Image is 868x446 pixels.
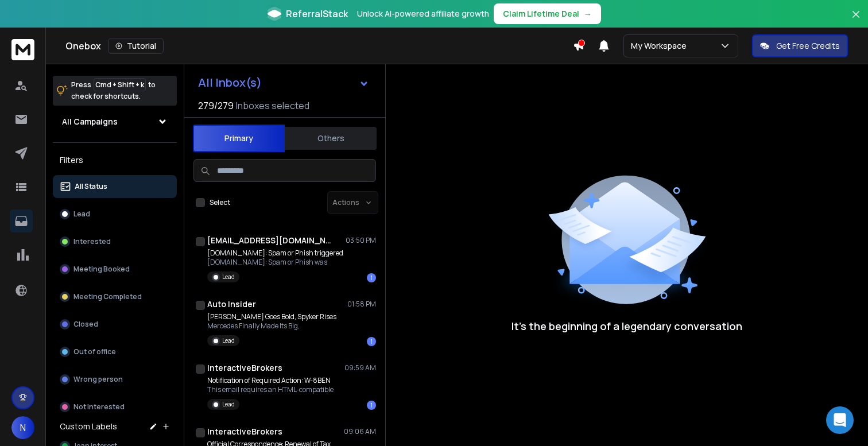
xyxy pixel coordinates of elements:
[776,40,840,52] p: Get Free Credits
[207,321,336,331] p: Mercedes Finally Made Its Big,
[207,376,334,385] p: Notification of Required Action: W-8BEN
[511,318,742,334] p: It’s the beginning of a legendary conversation
[357,8,489,20] p: Unlock AI-powered affiliate growth
[53,230,177,253] button: Interested
[65,38,573,54] div: Onebox
[286,7,348,21] span: ReferralStack
[53,395,177,418] button: Not Interested
[53,368,177,391] button: Wrong person
[207,426,282,437] h1: InteractiveBrokers
[53,152,177,168] h3: Filters
[75,182,107,191] p: All Status
[53,285,177,308] button: Meeting Completed
[73,210,90,219] p: Lead
[73,375,123,384] p: Wrong person
[347,300,376,309] p: 01:58 PM
[198,77,262,88] h1: All Inbox(s)
[346,236,376,245] p: 03:50 PM
[752,34,848,57] button: Get Free Credits
[11,416,34,439] button: N
[73,402,125,412] p: Not Interested
[73,292,142,301] p: Meeting Completed
[210,198,230,207] label: Select
[494,3,601,24] button: Claim Lifetime Deal→
[73,265,130,274] p: Meeting Booked
[108,38,164,54] button: Tutorial
[193,125,285,152] button: Primary
[222,273,235,281] p: Lead
[367,273,376,282] div: 1
[53,175,177,198] button: All Status
[367,401,376,410] div: 1
[344,427,376,436] p: 09:06 AM
[207,362,282,374] h1: InteractiveBrokers
[207,312,336,321] p: [PERSON_NAME] Goes Bold, Spyker Rises
[71,79,156,102] p: Press to check for shortcuts.
[367,337,376,346] div: 1
[826,406,854,434] div: Open Intercom Messenger
[94,78,146,91] span: Cmd + Shift + k
[53,258,177,281] button: Meeting Booked
[62,116,118,127] h1: All Campaigns
[344,363,376,373] p: 09:59 AM
[848,7,863,34] button: Close banner
[207,235,334,246] h1: [EMAIL_ADDRESS][DOMAIN_NAME]
[584,8,592,20] span: →
[53,110,177,133] button: All Campaigns
[73,347,116,356] p: Out of office
[60,421,117,432] h3: Custom Labels
[285,126,377,151] button: Others
[222,336,235,345] p: Lead
[73,237,111,246] p: Interested
[222,400,235,409] p: Lead
[73,320,98,329] p: Closed
[236,99,309,113] h3: Inboxes selected
[207,385,334,394] p: This email requires an HTML-compatible
[207,258,343,267] p: [DOMAIN_NAME]: Spam or Phish was
[53,313,177,336] button: Closed
[53,340,177,363] button: Out of office
[207,298,256,310] h1: Auto Insider
[53,203,177,226] button: Lead
[207,249,343,258] p: [DOMAIN_NAME]: Spam or Phish triggered
[631,40,691,52] p: My Workspace
[189,71,378,94] button: All Inbox(s)
[198,99,234,113] span: 279 / 279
